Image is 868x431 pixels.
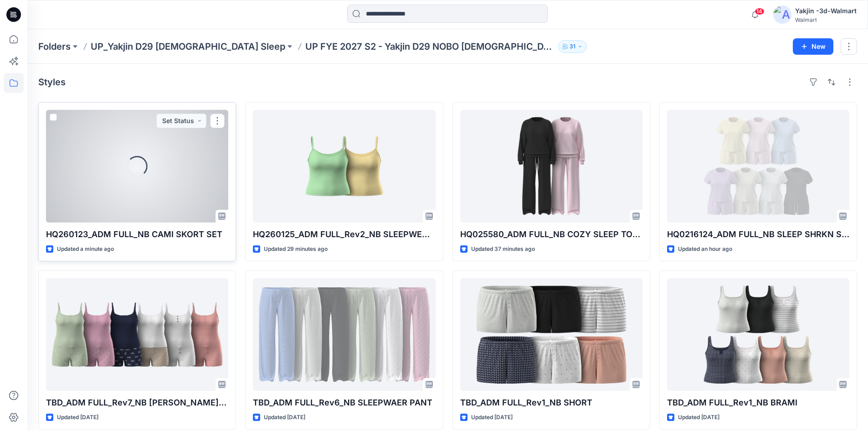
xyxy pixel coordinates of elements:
[570,42,575,52] p: 31
[253,396,435,409] p: TBD_ADM FULL_Rev6_NB SLEEPWAER PANT
[795,16,857,23] div: Walmart
[253,110,435,223] a: HQ260125_ADM FULL_Rev2_NB SLEEPWEAR CAMI
[667,110,849,223] a: HQ0216124_ADM FULL_NB SLEEP SHRKN SHORT SET
[795,5,857,16] div: Yakjin -3d-Walmart
[46,278,228,391] a: TBD_ADM FULL_Rev7_NB CAMI BOXER SET
[755,8,765,15] span: 14
[38,40,71,53] a: Folders
[460,396,642,409] p: TBD_ADM FULL_Rev1_NB SHORT
[264,413,305,422] p: Updated [DATE]
[264,244,328,254] p: Updated 29 minutes ago
[667,278,849,391] a: TBD_ADM FULL_Rev1_NB BRAMI
[460,110,642,223] a: HQ025580_ADM FULL_NB COZY SLEEP TOP PANT
[46,396,228,409] p: TBD_ADM FULL_Rev7_NB [PERSON_NAME] SET
[46,228,228,241] p: HQ260123_ADM FULL_NB CAMI SKORT SET
[678,244,732,254] p: Updated an hour ago
[773,5,791,24] img: avatar
[253,228,435,241] p: HQ260125_ADM FULL_Rev2_NB SLEEPWEAR CAMI
[678,413,719,422] p: Updated [DATE]
[305,40,555,53] p: UP FYE 2027 S2 - Yakjin D29 NOBO [DEMOGRAPHIC_DATA] Sleepwear
[38,77,66,88] h4: Styles
[667,396,849,409] p: TBD_ADM FULL_Rev1_NB BRAMI
[558,40,587,53] button: 31
[471,244,535,254] p: Updated 37 minutes ago
[57,413,98,422] p: Updated [DATE]
[471,413,513,422] p: Updated [DATE]
[793,38,833,55] button: New
[460,278,642,391] a: TBD_ADM FULL_Rev1_NB SHORT
[57,244,114,254] p: Updated a minute ago
[253,278,435,391] a: TBD_ADM FULL_Rev6_NB SLEEPWAER PANT
[91,40,285,53] a: UP_Yakjin D29 [DEMOGRAPHIC_DATA] Sleep
[460,228,642,241] p: HQ025580_ADM FULL_NB COZY SLEEP TOP PANT
[667,228,849,241] p: HQ0216124_ADM FULL_NB SLEEP SHRKN SHORT SET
